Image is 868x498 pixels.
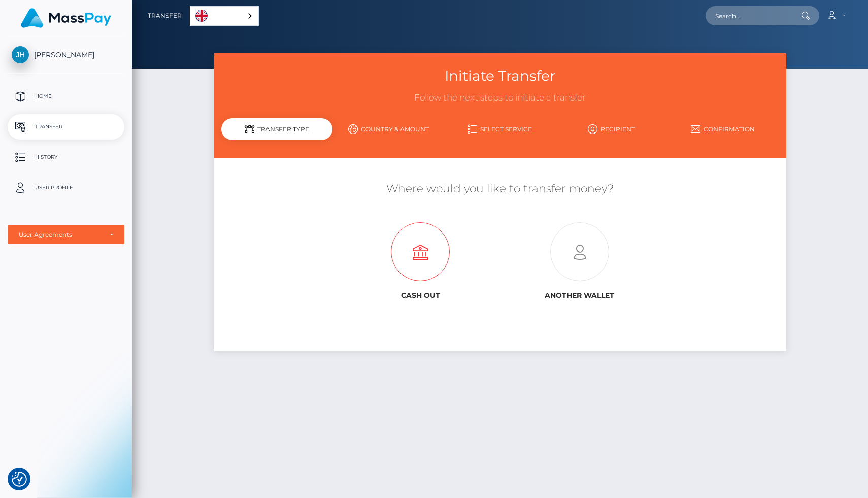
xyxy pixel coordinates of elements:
[190,7,258,25] a: English
[706,6,801,25] input: Search...
[444,120,556,138] a: Select Service
[12,150,120,165] p: History
[148,5,182,26] a: Transfer
[190,6,259,26] div: Language
[556,120,667,138] a: Recipient
[12,472,27,487] img: Revisit consent button
[332,120,444,138] a: Country & Amount
[21,8,111,28] img: MassPay
[221,118,333,140] div: Transfer Type
[19,230,102,239] div: User Agreements
[349,291,492,300] h6: Cash out
[667,120,779,138] a: Confirmation
[221,181,779,197] h5: Where would you like to transfer money?
[12,119,120,135] p: Transfer
[8,225,124,244] button: User Agreements
[12,89,120,104] p: Home
[8,175,124,201] a: User Profile
[221,92,779,104] h3: Follow the next steps to initiate a transfer
[508,291,651,300] h6: Another wallet
[190,6,259,26] aside: Language selected: English
[8,114,124,140] a: Transfer
[8,84,124,109] a: Home
[8,50,124,59] span: [PERSON_NAME]
[12,472,27,487] button: Consent Preferences
[8,145,124,170] a: History
[12,180,120,195] p: User Profile
[221,66,779,86] h3: Initiate Transfer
